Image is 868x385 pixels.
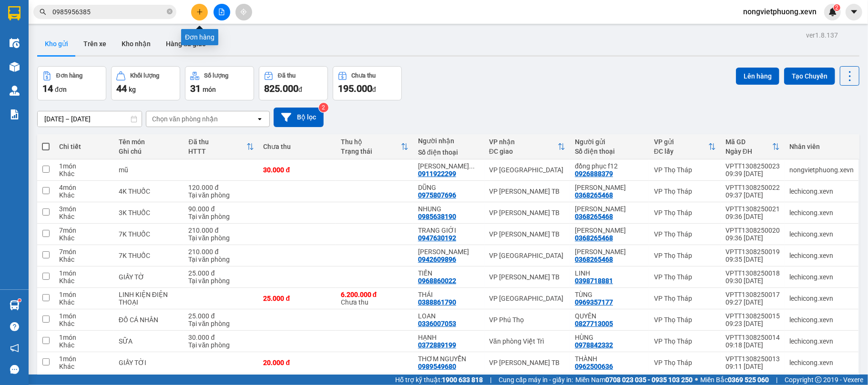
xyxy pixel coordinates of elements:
input: Tìm tên, số ĐT hoặc mã đơn [52,7,165,17]
div: Người gửi [575,138,644,146]
button: Trên xe [76,32,114,55]
div: VP Thọ Tháp [654,188,716,195]
div: 1 món [59,312,109,320]
span: 14 [42,83,53,94]
div: Khác [59,234,109,242]
div: 0978842332 [575,341,613,349]
img: warehouse-icon [10,300,20,310]
div: lechicong.xevn [789,337,854,345]
div: TIẾN [418,269,480,277]
div: VP Thọ Tháp [654,166,716,174]
span: món [203,86,216,93]
div: 09:18 [DATE] [725,341,780,349]
button: Hàng đã giao [158,32,214,55]
div: Đơn hàng [56,72,82,79]
div: LINH KIỆN ĐIỆN THOẠI [119,291,179,306]
sup: 2 [834,4,840,11]
div: 90.000 đ [189,205,254,213]
div: VP Thọ Tháp [654,295,716,302]
div: 0911922299 [418,170,456,178]
span: caret-down [850,8,858,16]
div: VP Thọ Tháp [654,337,716,345]
div: lechicong.xevn [789,359,854,366]
div: 09:27 [DATE] [725,298,780,306]
div: 1 món [59,162,109,170]
button: Kho gửi [37,32,76,55]
div: 0336007053 [418,320,456,327]
div: 0968860022 [418,277,456,285]
div: CTY THÁI MINH [575,184,644,191]
img: icon-new-feature [828,8,837,16]
span: close-circle [167,9,173,14]
span: | [490,375,491,385]
div: 09:36 [DATE] [725,234,780,242]
div: lechicong.xevn [789,252,854,259]
button: Kho nhận [114,32,158,55]
div: VP [GEOGRAPHIC_DATA] [489,166,565,174]
strong: 0708 023 035 - 0935 103 250 [605,376,693,384]
div: Khác [59,256,109,263]
div: VP [GEOGRAPHIC_DATA] [489,295,565,302]
div: Khác [59,213,109,220]
div: THÁI [418,291,480,298]
div: VP gửi [654,138,708,146]
th: Toggle SortBy [721,134,785,159]
div: Khối lượng [130,72,159,79]
div: CTY THÁI MINH [575,205,644,213]
div: VP [PERSON_NAME] TB [489,273,565,281]
div: Tại văn phòng [189,191,254,199]
span: 825.000 [264,83,298,94]
div: GIẤY TỜ [119,273,179,281]
button: Khối lượng44kg [111,66,180,100]
div: Tên món [119,138,179,146]
div: VP Phú Thọ [489,316,565,324]
span: ... [469,162,475,170]
span: aim [240,9,247,15]
button: Bộ lọc [274,108,324,127]
div: NHUNG [418,205,480,213]
div: ver 1.8.137 [806,30,838,40]
img: solution-icon [10,109,20,119]
div: Trạng thái [341,148,401,155]
b: GỬI : VP Thọ Tháp [12,69,120,85]
div: Chưa thu [341,291,408,306]
div: VP [GEOGRAPHIC_DATA] [489,252,565,259]
strong: 0369 525 060 [728,376,769,384]
div: Đã thu [278,72,296,79]
div: Ghi chú [119,148,179,155]
svg: open [256,115,264,123]
span: plus [196,9,203,15]
div: 0398718881 [575,277,613,285]
div: 30.000 đ [189,334,254,341]
div: 3 món [59,205,109,213]
div: 0388861790 [418,298,456,306]
div: 0368265468 [575,191,613,199]
span: message [10,365,19,374]
div: Tại văn phòng [189,320,254,327]
div: DŨNG [418,184,480,191]
li: Hotline: 19001155 [89,35,398,47]
div: 4K THUỐC [119,188,179,195]
img: warehouse-icon [10,38,20,48]
div: VP nhận [489,138,558,146]
div: 6.200.000 đ [341,291,408,298]
div: 0942609896 [418,256,456,263]
div: 25.000 đ [264,295,331,302]
div: TRẦN TRỌNG CHIẾN [418,162,480,170]
div: 1 món [59,291,109,298]
button: aim [235,4,252,20]
div: 120.000 đ [189,184,254,191]
div: CTY THÁI MINH [575,248,644,256]
div: lechicong.xevn [789,188,854,195]
div: VP [PERSON_NAME] TB [489,359,565,366]
div: TRANG GIỚI [418,227,480,234]
button: Đã thu825.000đ [259,66,328,100]
div: 0975807696 [418,191,456,199]
div: 0926888379 [575,170,613,178]
div: lechicong.xevn [789,230,854,238]
th: Toggle SortBy [649,134,721,159]
div: SỮA [119,337,179,345]
button: file-add [214,4,230,20]
div: HTTT [189,148,246,155]
img: warehouse-icon [10,62,20,72]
